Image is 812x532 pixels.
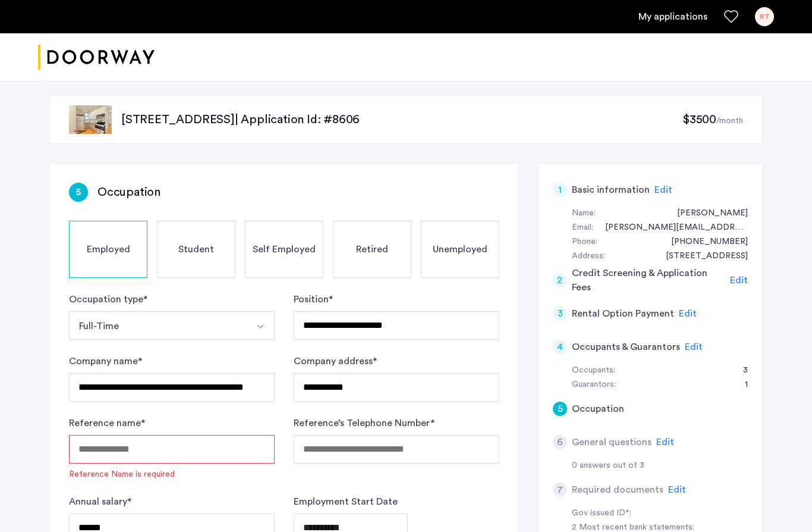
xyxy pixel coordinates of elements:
[553,183,567,197] div: 1
[659,235,748,249] div: +19083584933
[294,416,435,430] label: Reference’s Telephone Number *
[724,10,738,24] a: Favorites
[572,235,597,249] div: Phone:
[294,354,377,368] label: Company address *
[38,35,155,80] a: Cazamio logo
[256,322,265,331] img: arrow
[733,378,748,392] div: 1
[668,485,686,495] span: Edit
[730,276,748,285] span: Edit
[178,242,214,256] span: Student
[553,435,567,449] div: 6
[716,117,743,125] sub: /month
[682,114,716,126] span: $3500
[433,242,487,256] span: Unemployed
[654,249,748,264] div: 29 Talbot Street
[87,242,130,256] span: Employed
[755,7,774,26] div: RT
[572,266,726,295] h5: Credit Screening & Application Fees
[572,483,663,497] h5: Required documents
[572,435,652,449] h5: General questions
[553,483,567,497] div: 7
[553,306,567,321] div: 3
[638,10,707,24] a: My application
[356,242,388,256] span: Retired
[685,342,703,352] span: Edit
[553,340,567,354] div: 4
[553,402,567,416] div: 5
[97,184,160,201] h3: Occupation
[294,495,398,509] label: Employment Start Date
[572,206,596,221] div: Name:
[69,416,145,430] label: Reference name *
[121,111,682,128] p: [STREET_ADDRESS] | Application Id: #8606
[38,35,155,80] img: logo
[572,221,593,235] div: Email:
[69,495,131,509] label: Annual salary *
[572,364,615,378] div: Occupants:
[762,484,800,520] iframe: chat widget
[294,292,333,306] label: Position *
[69,105,112,134] img: apartment
[572,340,680,354] h5: Occupants & Guarantors
[69,183,88,202] div: 5
[572,459,748,473] div: 0 answers out of 3
[253,242,316,256] span: Self Employed
[593,221,748,235] div: roberto.terrana@gmail.com
[665,206,748,221] div: Robert Terrana
[572,306,674,321] h5: Rental Option Payment
[246,311,275,340] button: Select option
[69,354,142,368] label: Company name *
[731,364,748,378] div: 3
[572,183,650,197] h5: Basic information
[69,292,147,306] label: Occupation type *
[69,468,275,480] span: Reference Name is required
[572,378,616,392] div: Guarantors:
[572,249,605,264] div: Address:
[679,309,697,318] span: Edit
[656,437,674,447] span: Edit
[654,185,672,195] span: Edit
[572,402,624,416] h5: Occupation
[572,506,722,521] div: Gov issued ID*:
[553,273,567,287] div: 2
[69,311,247,340] button: Select option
